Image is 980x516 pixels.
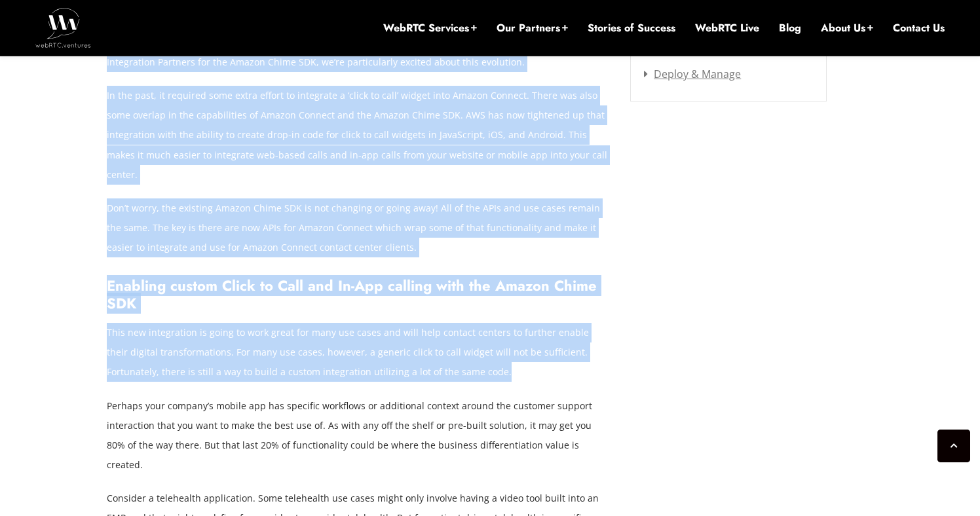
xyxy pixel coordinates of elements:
[107,277,611,312] h3: Enabling custom Click to Call and In-App calling with the Amazon Chime SDK
[383,21,477,35] a: WebRTC Services
[893,21,945,35] a: Contact Us
[588,21,675,35] a: Stories of Success
[35,8,91,47] img: WebRTC.ventures
[695,21,759,35] a: WebRTC Live
[779,21,801,35] a: Blog
[107,396,611,475] p: Perhaps your company’s mobile app has specific workflows or additional context around the custome...
[107,198,611,257] p: Don’t worry, the existing Amazon Chime SDK is not changing or going away! All of the APIs and use...
[107,323,611,382] p: This new integration is going to work great for many use cases and will help contact centers to f...
[497,21,568,35] a: Our Partners
[107,86,611,184] p: In the past, it required some extra effort to integrate a ‘click to call’ widget into Amazon Conn...
[644,67,741,81] a: Deploy & Manage
[821,21,873,35] a: About Us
